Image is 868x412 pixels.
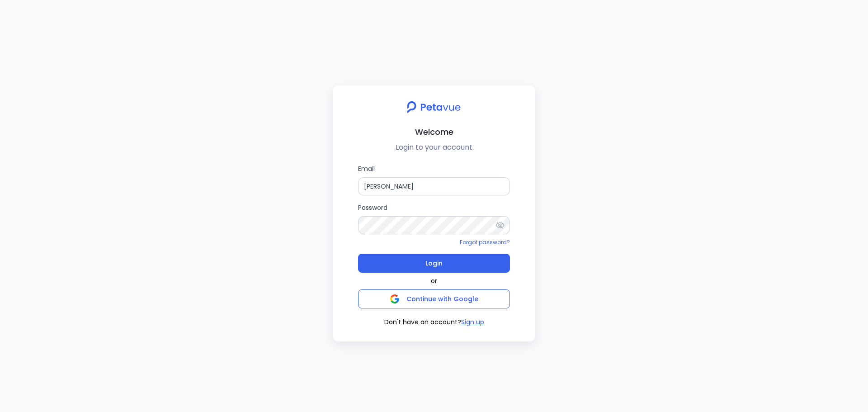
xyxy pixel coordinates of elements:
span: Login [425,257,443,270]
span: Continue with Google [406,294,478,303]
label: Password [358,203,510,234]
button: Continue with Google [358,289,510,308]
button: Login [358,254,510,273]
h2: Welcome [340,125,528,138]
p: Login to your account [340,142,528,153]
span: or [431,276,437,286]
a: Forgot password? [460,238,510,246]
input: Email [358,177,510,195]
input: Password [358,216,510,234]
button: Sign up [461,317,484,327]
img: petavue logo [401,96,467,118]
label: Email [358,164,510,195]
span: Don't have an account? [384,317,461,327]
